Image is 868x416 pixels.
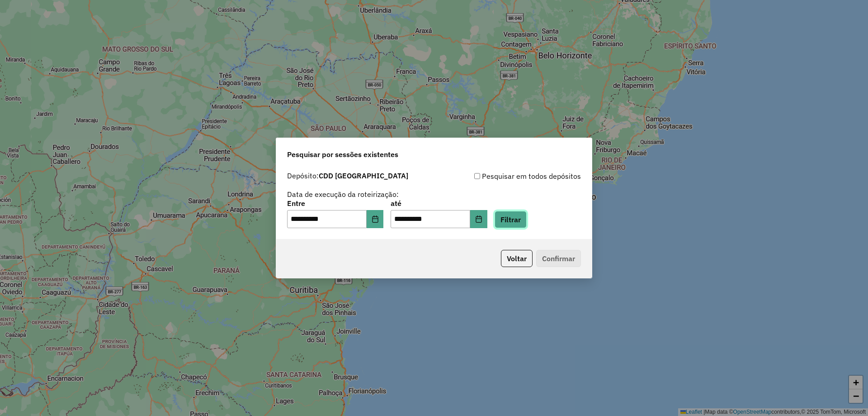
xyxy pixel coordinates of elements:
[434,171,581,182] div: Pesquisar em todos depósitos
[319,171,408,180] strong: CDD [GEOGRAPHIC_DATA]
[495,211,527,228] button: Filtrar
[287,170,408,181] label: Depósito:
[287,149,398,160] span: Pesquisar por sessões existentes
[287,198,383,209] label: Entre
[367,210,384,228] button: Choose Date
[391,198,487,209] label: até
[470,210,487,228] button: Choose Date
[501,250,533,267] button: Voltar
[287,189,399,200] label: Data de execução da roteirização:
